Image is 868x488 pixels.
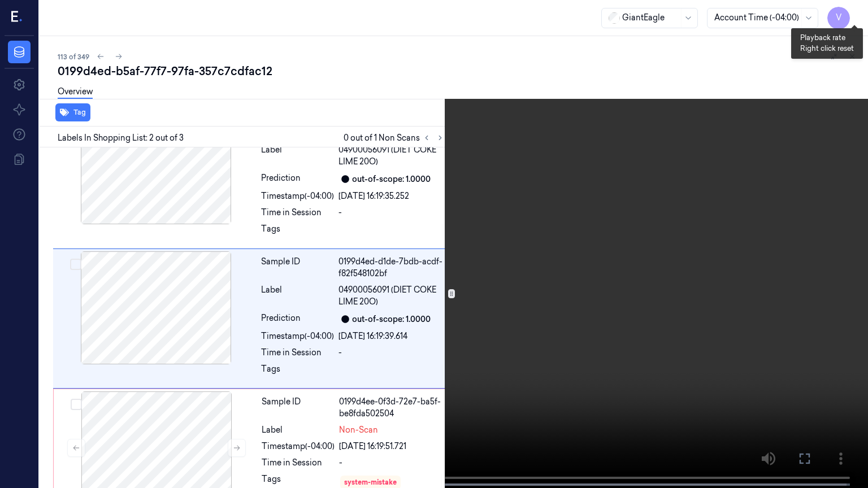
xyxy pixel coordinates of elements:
[261,144,334,168] div: Label
[261,363,334,381] div: Tags
[339,441,444,452] div: [DATE] 16:19:51.721
[261,207,334,219] div: Time in Session
[261,284,334,308] div: Label
[352,173,431,185] div: out-of-scope: 1.0000
[338,284,445,308] span: 04900056091 (DIET COKE LIME 20O)
[58,132,184,144] span: Labels In Shopping List: 2 out of 3
[58,52,89,62] span: 113 of 349
[58,86,93,99] a: Overview
[261,312,334,326] div: Prediction
[55,103,90,121] button: Tag
[58,63,859,79] div: 0199d4ed-b5af-77f7-97fa-357c7cdfac12
[338,347,445,359] div: -
[261,330,334,342] div: Timestamp (-04:00)
[262,396,335,420] div: Sample ID
[344,477,397,487] div: system-mistake
[338,190,445,202] div: [DATE] 16:19:35.252
[261,190,334,202] div: Timestamp (-04:00)
[344,131,447,145] span: 0 out of 1 Non Scans
[827,7,850,29] button: V
[71,399,82,410] button: Select row
[261,256,334,280] div: Sample ID
[262,441,335,452] div: Timestamp (-04:00)
[339,396,444,420] div: 0199d4ee-0f3d-72e7-ba5f-be8fda502504
[338,256,445,280] div: 0199d4ed-d1de-7bdb-acdf-f82f548102bf
[339,424,378,436] span: Non-Scan
[262,424,335,436] div: Label
[261,172,334,186] div: Prediction
[338,330,445,342] div: [DATE] 16:19:39.614
[338,144,445,168] span: 04900056091 (DIET COKE LIME 20O)
[338,207,445,219] div: -
[262,457,335,469] div: Time in Session
[70,259,81,270] button: Select row
[339,457,444,469] div: -
[261,223,334,241] div: Tags
[352,313,431,325] div: out-of-scope: 1.0000
[261,347,334,359] div: Time in Session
